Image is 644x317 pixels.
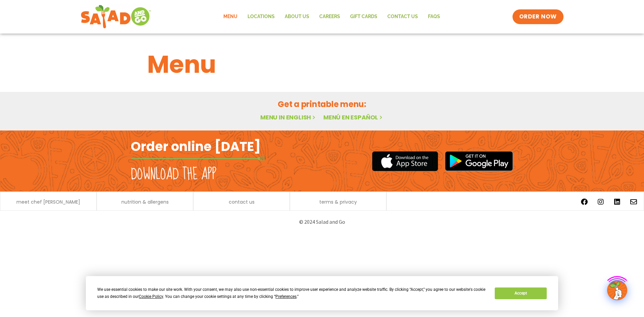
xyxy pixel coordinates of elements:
[280,9,314,24] a: About Us
[382,9,423,24] a: Contact Us
[131,157,265,160] img: fork
[275,294,297,299] span: Preferences
[139,294,163,299] span: Cookie Policy
[80,3,151,30] img: new-SAG-logo-768×292
[134,217,510,226] p: © 2024 Salad and Go
[131,165,216,184] h2: Download the app
[86,276,558,310] div: Cookie Consent Prompt
[97,286,487,300] div: We use essential cookies to make our site work. With your consent, we may also use non-essential ...
[445,151,513,171] img: google_play
[131,138,261,155] h2: Order online [DATE]
[121,200,169,204] a: nutrition & allergens
[147,98,497,110] h2: Get a printable menu:
[16,200,80,204] a: meet chef [PERSON_NAME]
[319,200,357,204] a: terms & privacy
[218,9,445,24] nav: Menu
[147,46,497,83] h1: Menu
[519,13,557,21] span: ORDER NOW
[495,287,546,299] button: Accept
[260,113,317,121] a: Menu in English
[314,9,345,24] a: Careers
[218,9,243,24] a: Menu
[423,9,445,24] a: FAQs
[372,150,438,172] img: appstore
[229,200,255,204] a: contact us
[513,9,563,24] a: ORDER NOW
[323,113,384,121] a: Menú en español
[345,9,382,24] a: GIFT CARDS
[243,9,280,24] a: Locations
